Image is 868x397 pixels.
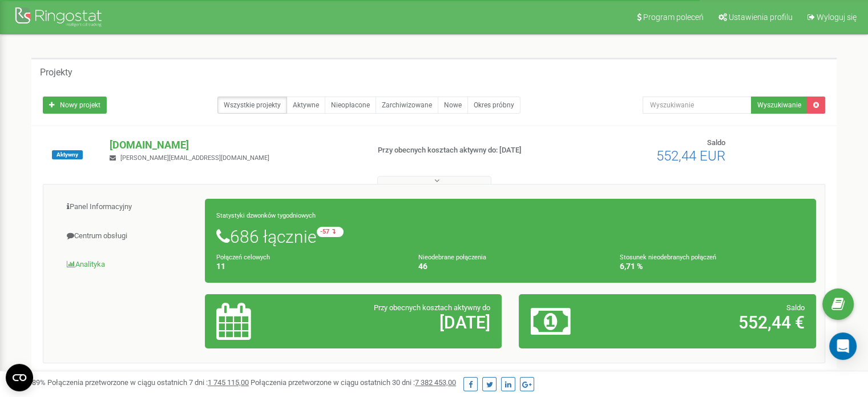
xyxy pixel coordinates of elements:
[620,262,805,271] h4: 6,71 %
[643,13,704,22] span: Program poleceń
[52,193,205,221] a: Panel Informacyjny
[829,332,857,360] div: Open Intercom Messenger
[418,254,486,261] small: Nieodebrane połączenia
[52,150,83,159] span: Aktywny
[438,97,468,114] a: Nowe
[656,148,725,164] span: 552,44 EUR
[120,154,269,162] span: [PERSON_NAME][EMAIL_ADDRESS][DOMAIN_NAME]
[52,251,205,279] a: Analityka
[216,212,316,219] small: Statystyki dzwonków tygodniowych
[208,378,249,387] u: 1 745 115,00
[216,227,805,246] h1: 686 łącznie
[415,378,456,387] u: 7 382 453,00
[643,97,752,114] input: Wyszukiwanie
[325,97,376,114] a: Nieopłacone
[216,262,401,271] h4: 11
[620,254,716,261] small: Stosunek nieodebranych połączeń
[43,97,107,114] a: Nowy projekt
[751,97,808,114] button: Wyszukiwanie
[628,313,805,332] h2: 552,44 €
[374,303,490,312] span: Przy obecnych kosztach aktywny do
[216,254,270,261] small: Połączeń celowych
[376,97,438,114] a: Zarchiwizowane
[313,313,490,332] h2: [DATE]
[251,378,456,387] span: Połączenia przetworzone w ciągu ostatnich 30 dni :
[418,262,603,271] h4: 46
[378,145,560,156] p: Przy obecnych kosztach aktywny do: [DATE]
[6,364,33,391] button: Open CMP widget
[786,303,805,312] span: Saldo
[707,138,725,147] span: Saldo
[47,378,249,387] span: Połączenia przetworzone w ciągu ostatnich 7 dni :
[40,67,72,78] h5: Projekty
[286,97,325,114] a: Aktywne
[729,13,793,22] span: Ustawienia profilu
[317,227,344,237] small: -57
[467,97,520,114] a: Okres próbny
[110,138,359,153] p: [DOMAIN_NAME]
[817,13,857,22] span: Wyloguj się
[52,222,205,250] a: Centrum obsługi
[217,97,287,114] a: Wszystkie projekty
